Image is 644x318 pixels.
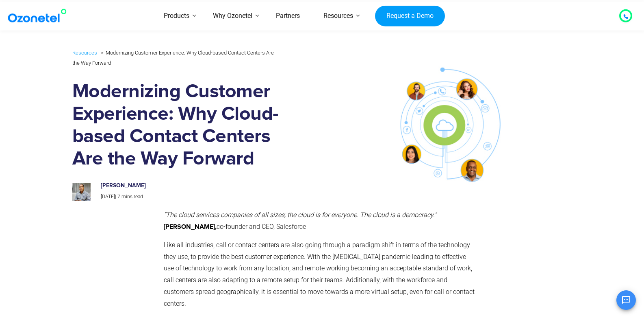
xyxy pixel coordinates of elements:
[121,194,143,200] span: mins read
[312,2,365,31] a: Resources
[164,211,436,219] em: “The cloud services companies of all sizes; the cloud is for everyone. The cloud is a democracy.”
[101,182,272,189] h6: [PERSON_NAME]
[264,2,312,31] a: Partners
[117,194,120,200] span: 7
[164,224,217,230] strong: [PERSON_NAME],
[616,290,636,310] button: Open chat
[72,48,274,66] li: Modernizing Customer Experience: Why Cloud-based Contact Centers Are the Way Forward
[201,2,264,31] a: Why Ozonetel
[164,239,477,310] p: Like all industries, call or contact centers are also going through a paradigm shift in terms of ...
[72,81,281,170] h1: Modernizing Customer Experience: Why Cloud-based Contact Centers Are the Way Forward
[152,2,201,31] a: Products
[164,209,477,233] p: co-founder and CEO, Salesforce
[72,183,91,201] img: prashanth-kancherla_avatar-200x200.jpeg
[101,193,272,202] p: |
[72,48,97,57] a: Resources
[375,5,445,26] a: Request a Demo
[101,194,115,200] span: [DATE]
